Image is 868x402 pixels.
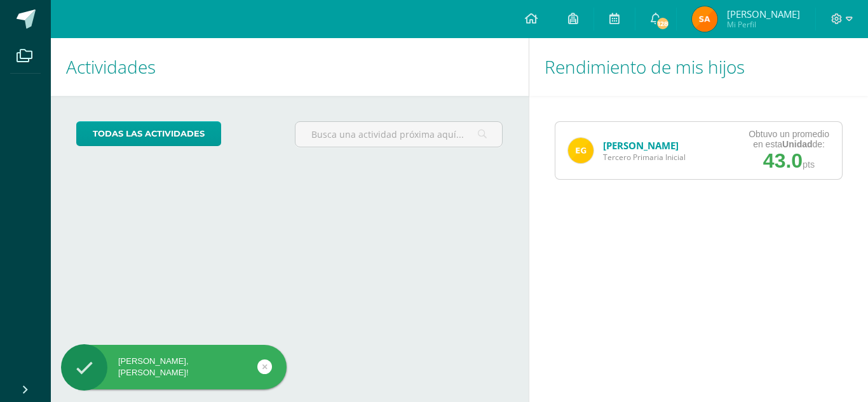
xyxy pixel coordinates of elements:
img: 19c0ee5e706509c292a0091dfcd2cf8b.png [692,6,717,32]
span: Mi Perfil [727,19,800,30]
span: Tercero Primaria Inicial [603,152,686,163]
h1: Rendimiento de mis hijos [545,38,853,96]
span: [PERSON_NAME] [727,8,800,20]
strong: Unidad [782,139,812,149]
a: [PERSON_NAME] [603,139,679,152]
span: 128 [656,17,670,30]
input: Busca una actividad próxima aquí... [295,122,503,147]
span: 43.0 [763,149,803,172]
a: todas las Actividades [76,121,221,146]
h1: Actividades [66,38,513,96]
div: Obtuvo un promedio en esta de: [749,129,829,149]
div: [PERSON_NAME], [PERSON_NAME]! [61,356,287,379]
img: 66bbee7216a47ad84cd9b90cc99ef396.png [568,138,593,163]
span: pts [803,159,815,170]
